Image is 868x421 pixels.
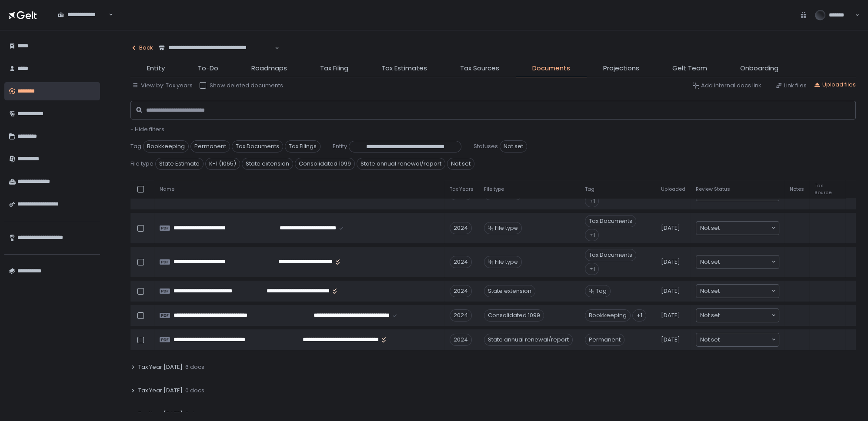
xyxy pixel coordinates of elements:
[696,309,779,322] div: Search for option
[495,224,518,232] span: File type
[696,255,779,269] div: Search for option
[585,195,599,207] span: +1
[814,81,856,89] button: Upload files
[160,186,174,192] span: Name
[285,140,320,152] span: Tax Filings
[450,256,472,268] div: 2024
[484,186,504,192] span: File type
[661,224,680,232] span: [DATE]
[143,140,189,152] span: Bookkeeping
[153,39,279,57] div: Search for option
[672,63,707,73] span: Gelt Team
[474,143,498,150] span: Statuses
[484,285,535,297] div: State extension
[460,63,499,73] span: Tax Sources
[185,363,204,371] span: 6 docs
[159,52,274,60] input: Search for option
[720,335,771,344] input: Search for option
[720,224,771,232] input: Search for option
[138,410,183,418] span: Tax Year [DATE]
[720,287,771,295] input: Search for option
[696,285,779,298] div: Search for option
[333,143,347,150] span: Entity
[632,309,646,322] span: +1
[815,182,840,196] span: Tax Source
[185,410,204,418] span: 0 docs
[532,63,570,73] span: Documents
[58,19,108,27] input: Search for option
[52,6,113,24] div: Search for option
[585,229,599,241] span: +1
[495,258,518,266] span: File type
[661,336,680,344] span: [DATE]
[585,215,636,227] span: Tax Documents
[484,334,573,346] div: State annual renewal/report
[190,140,230,152] span: Permanent
[585,334,624,346] span: Permanent
[130,44,153,52] div: Back
[596,287,607,295] span: Tag
[603,63,639,73] span: Projections
[242,158,293,170] span: State extension
[447,158,474,170] span: Not set
[381,63,427,73] span: Tax Estimates
[450,285,472,297] div: 2024
[205,158,240,170] span: K-1 (1065)
[484,309,544,322] div: Consolidated 1099
[585,249,636,261] span: Tax Documents
[700,224,720,232] span: Not set
[700,311,720,320] span: Not set
[790,186,804,192] span: Notes
[661,258,680,266] span: [DATE]
[130,39,153,56] button: Back
[700,335,720,344] span: Not set
[585,263,599,275] span: +1
[185,387,204,394] span: 0 docs
[775,82,807,90] button: Link files
[138,387,183,394] span: Tax Year [DATE]
[692,82,761,90] button: Add internal docs link
[450,222,472,234] div: 2024
[700,258,720,266] span: Not set
[155,158,204,170] span: State Estimate
[130,125,164,133] span: - Hide filters
[696,333,779,346] div: Search for option
[450,334,472,346] div: 2024
[450,309,472,322] div: 2024
[130,143,141,150] span: Tag
[720,258,771,266] input: Search for option
[320,63,348,73] span: Tax Filing
[585,309,631,322] span: Bookkeeping
[696,222,779,235] div: Search for option
[661,287,680,295] span: [DATE]
[585,186,594,192] span: Tag
[696,186,730,192] span: Review Status
[740,63,778,73] span: Onboarding
[130,126,164,133] button: - Hide filters
[198,63,218,73] span: To-Do
[661,312,680,319] span: [DATE]
[720,311,771,320] input: Search for option
[130,160,154,168] span: File type
[500,140,527,152] span: Not set
[251,63,287,73] span: Roadmaps
[661,186,685,192] span: Uploaded
[295,158,355,170] span: Consolidated 1099
[232,140,283,152] span: Tax Documents
[138,363,183,371] span: Tax Year [DATE]
[357,158,445,170] span: State annual renewal/report
[450,186,474,192] span: Tax Years
[132,82,193,90] button: View by: Tax years
[700,287,720,295] span: Not set
[147,63,165,73] span: Entity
